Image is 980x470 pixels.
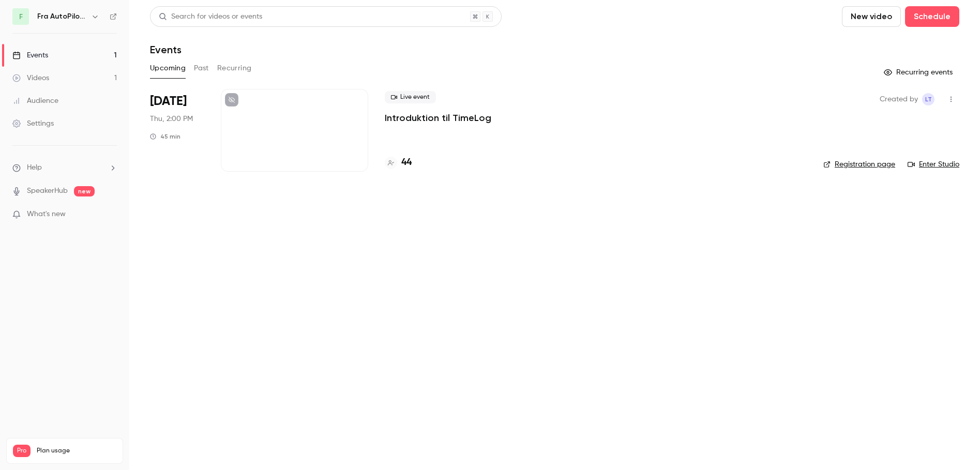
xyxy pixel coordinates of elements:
[150,93,187,110] span: [DATE]
[12,96,58,106] div: Audience
[385,156,412,170] a: 44
[12,118,54,129] div: Settings
[217,60,252,77] button: Recurring
[908,159,959,170] a: Enter Studio
[922,93,934,105] span: Lucaas Taxgaard
[12,50,48,60] div: Events
[880,93,918,105] span: Created by
[150,132,180,141] div: 45 min
[37,11,87,22] h6: Fra AutoPilot til TimeLog
[27,162,42,173] span: Help
[74,186,95,196] span: new
[823,159,895,170] a: Registration page
[879,64,959,81] button: Recurring events
[150,89,204,172] div: Sep 25 Thu, 2:00 PM (Europe/Berlin)
[385,112,491,124] a: Introduktion til TimeLog
[194,60,209,77] button: Past
[159,11,262,22] div: Search for videos or events
[104,210,117,219] iframe: Noticeable Trigger
[19,11,23,22] span: F
[401,156,412,170] h4: 44
[385,91,436,103] span: Live event
[27,186,68,196] a: SpeakerHub
[905,6,959,27] button: Schedule
[13,445,31,457] span: Pro
[12,162,117,173] li: help-dropdown-opener
[150,60,186,77] button: Upcoming
[12,73,49,83] div: Videos
[842,6,901,27] button: New video
[150,114,193,124] span: Thu, 2:00 PM
[37,447,116,455] span: Plan usage
[925,93,932,105] span: LT
[150,43,182,56] h1: Events
[27,209,66,220] span: What's new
